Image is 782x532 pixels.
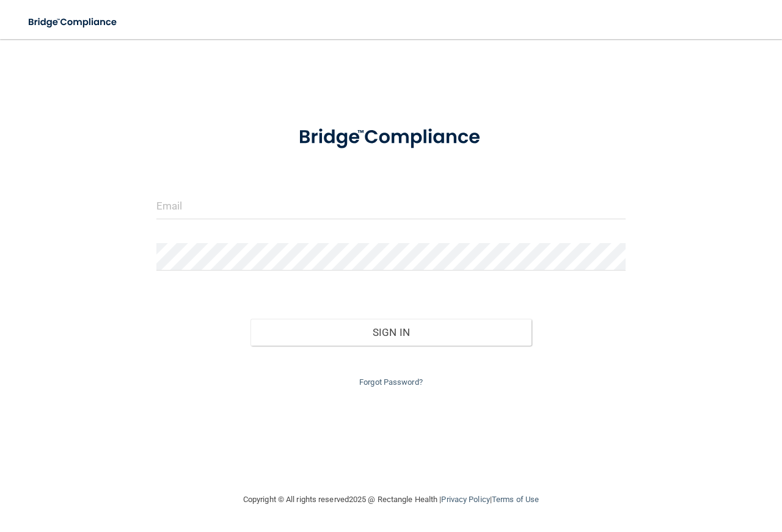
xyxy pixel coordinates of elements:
div: Copyright © All rights reserved 2025 @ Rectangle Health | | [168,480,614,519]
a: Privacy Policy [441,495,489,504]
input: Email [156,192,626,219]
img: bridge_compliance_login_screen.278c3ca4.svg [18,10,128,35]
button: Sign In [250,319,532,346]
img: bridge_compliance_login_screen.278c3ca4.svg [279,112,504,162]
a: Forgot Password? [359,377,423,387]
a: Terms of Use [492,495,539,504]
